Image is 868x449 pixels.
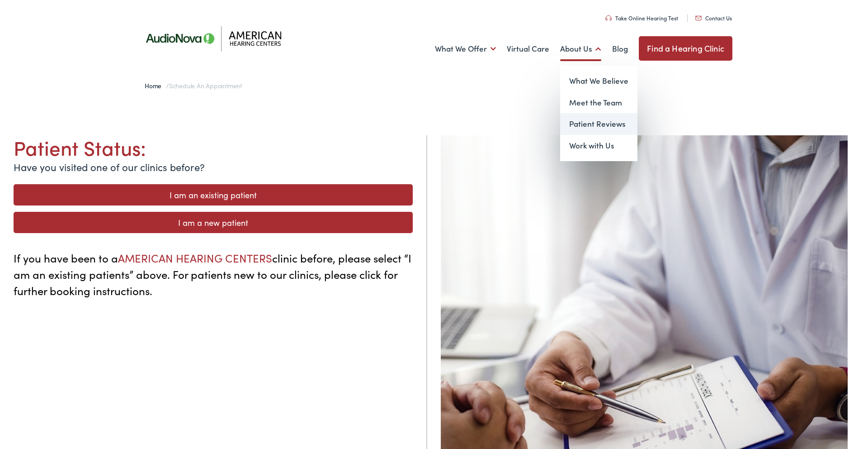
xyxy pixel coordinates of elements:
[14,212,413,233] a: I am a new patient
[560,70,637,92] a: What We Believe
[560,135,637,157] a: Work with Us
[14,135,413,159] h1: Patient Status:
[612,32,628,66] a: Blog
[695,14,732,22] a: Contact Us
[560,32,601,66] a: About Us
[169,81,242,90] span: Schedule an Appointment
[639,36,732,61] a: Find a Hearing Clinic
[14,159,413,174] p: Have you visited one of our clinics before?
[435,32,496,66] a: What We Offer
[507,32,549,66] a: Virtual Care
[14,250,413,299] p: If you have been to a clinic before, please select “I am an existing patients” above. For patient...
[695,16,702,20] img: utility icon
[14,184,413,205] a: I am an existing patient
[605,14,678,22] a: Take Online Hearing Test
[145,81,242,90] span: /
[118,250,272,265] span: AMERICAN HEARING CENTERS
[605,15,612,21] img: utility icon
[560,113,637,135] a: Patient Reviews
[560,92,637,114] a: Meet the Team
[145,81,166,90] a: Home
